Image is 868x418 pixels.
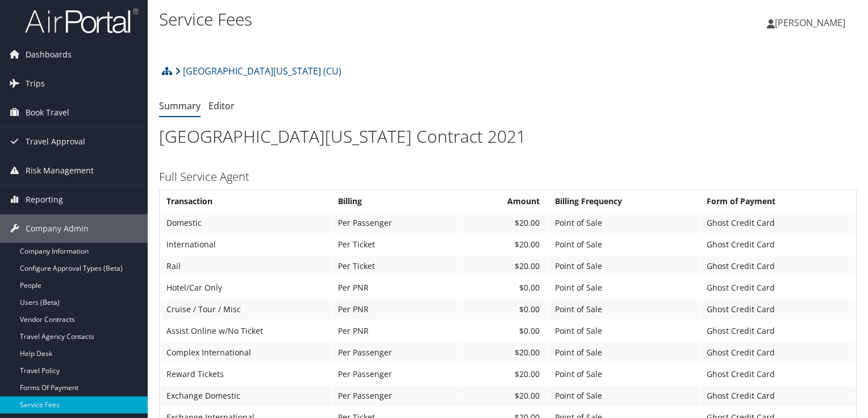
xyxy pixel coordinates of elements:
td: $0.00 [459,278,548,298]
td: Point of Sale [549,386,700,406]
td: Per Passenger [332,386,458,406]
span: Reporting [26,185,63,214]
td: Point of Sale [549,278,700,298]
span: [PERSON_NAME] [775,16,845,29]
img: airportal-logo.png [25,7,139,34]
td: Cruise / Tour / Misc [161,299,331,320]
td: Ghost Credit Card [701,342,855,363]
th: Amount [459,191,548,212]
td: Ghost Credit Card [701,213,855,233]
span: Dashboards [26,40,72,69]
td: Ghost Credit Card [701,364,855,384]
td: Point of Sale [549,342,700,363]
td: $20.00 [459,342,548,363]
span: Company Admin [26,214,89,243]
th: Transaction [161,191,331,212]
td: Point of Sale [549,213,700,233]
a: Editor [208,100,235,112]
td: Per PNR [332,278,458,298]
td: $20.00 [459,386,548,406]
td: $20.00 [459,364,548,384]
span: Travel Approval [26,127,85,156]
td: Exchange Domestic [161,386,331,406]
h1: [GEOGRAPHIC_DATA][US_STATE] Contract 2021 [159,125,857,148]
td: Point of Sale [549,299,700,320]
span: Trips [26,69,45,98]
td: Point of Sale [549,364,700,384]
span: Risk Management [26,156,94,185]
td: Ghost Credit Card [701,278,855,298]
td: $0.00 [459,299,548,320]
td: Per Passenger [332,342,458,363]
td: $0.00 [459,321,548,341]
td: Per Ticket [332,234,458,255]
a: [GEOGRAPHIC_DATA][US_STATE] (CU) [175,60,341,82]
td: Domestic [161,213,331,233]
td: Point of Sale [549,321,700,341]
td: $20.00 [459,213,548,233]
th: Form of Payment [701,191,855,212]
td: Point of Sale [549,234,700,255]
h3: Full Service Agent [159,169,857,185]
span: Book Travel [26,98,69,127]
td: Per Passenger [332,213,458,233]
td: Ghost Credit Card [701,256,855,276]
th: Billing Frequency [549,191,700,212]
td: Complex International [161,342,331,363]
a: Summary [159,100,201,112]
h1: Service Fees [159,7,624,31]
td: Hotel/Car Only [161,278,331,298]
td: Per PNR [332,299,458,320]
td: $20.00 [459,256,548,276]
td: Per Ticket [332,256,458,276]
td: Ghost Credit Card [701,299,855,320]
th: Billing [332,191,458,212]
td: Per Passenger [332,364,458,384]
td: Ghost Credit Card [701,386,855,406]
td: Ghost Credit Card [701,321,855,341]
td: $20.00 [459,234,548,255]
td: Assist Online w/No Ticket [161,321,331,341]
td: Reward Tickets [161,364,331,384]
a: [PERSON_NAME] [767,6,857,40]
td: International [161,234,331,255]
td: Per PNR [332,321,458,341]
td: Point of Sale [549,256,700,276]
td: Ghost Credit Card [701,234,855,255]
td: Rail [161,256,331,276]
